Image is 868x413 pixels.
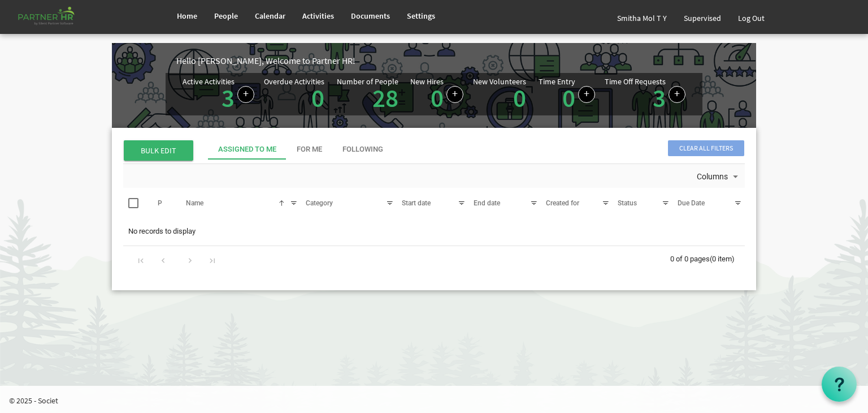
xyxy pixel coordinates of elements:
a: 3 [222,82,235,114]
span: Settings [407,11,435,21]
span: P [158,199,162,207]
div: Number of active Activities in Partner HR [183,78,254,111]
a: Log Out [730,2,773,34]
p: © 2025 - Societ [9,395,868,406]
a: 28 [372,82,398,114]
div: Go to first page [133,252,149,268]
a: Add new person to Partner HR [446,86,463,103]
div: Time Entry [539,78,575,85]
div: Go to next page [183,252,198,268]
div: Assigned To Me [218,144,276,155]
td: No records to display [123,221,745,242]
div: Go to previous page [155,252,171,268]
a: Create a new Activity [237,86,254,103]
div: Total number of active people in Partner HR [337,78,401,111]
div: Hello [PERSON_NAME], Welcome to Partner HR! [176,54,756,67]
a: 3 [653,82,666,114]
span: BULK EDIT [124,140,193,161]
span: Due Date [678,199,705,207]
span: Name [186,199,203,207]
div: New Volunteers [473,78,526,85]
div: Columns [695,164,743,188]
div: tab-header [208,139,830,160]
a: 0 [431,82,444,114]
div: Number of active time off requests [605,78,685,111]
span: People [214,11,238,21]
span: 0 of 0 pages [670,255,710,263]
div: Volunteer hired in the last 7 days [473,78,529,111]
span: Category [306,199,333,207]
span: Start date [402,199,431,207]
div: Active Activities [183,78,235,85]
div: Overdue Activities [264,78,324,85]
span: Documents [351,11,390,21]
div: People hired in the last 7 days [410,78,463,111]
div: 0 of 0 pages (0 item) [670,246,745,270]
a: 0 [562,82,575,114]
div: Number of People [337,78,398,85]
span: Columns [696,170,729,184]
a: 0 [513,82,526,114]
a: Smitha Mol T Y [609,2,675,34]
button: Columns [695,170,743,184]
div: For Me [297,144,322,155]
span: Supervised [684,13,721,23]
span: End date [474,199,500,207]
a: Supervised [675,2,730,34]
a: 0 [311,82,324,114]
a: Create a new time off request [669,86,685,103]
span: Calendar [255,11,285,21]
span: (0 item) [710,255,735,263]
span: Clear all filters [668,140,744,156]
a: Log hours [578,86,595,103]
div: New Hires [410,78,444,85]
span: Home [177,11,197,21]
span: Created for [546,199,579,207]
div: Time Off Requests [605,78,666,85]
span: Status [618,199,637,207]
div: Go to last page [205,252,220,268]
div: Number of Time Entries [539,78,595,111]
span: Activities [302,11,334,21]
div: Activities assigned to you for which the Due Date is passed [264,78,327,111]
div: Following [342,144,383,155]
